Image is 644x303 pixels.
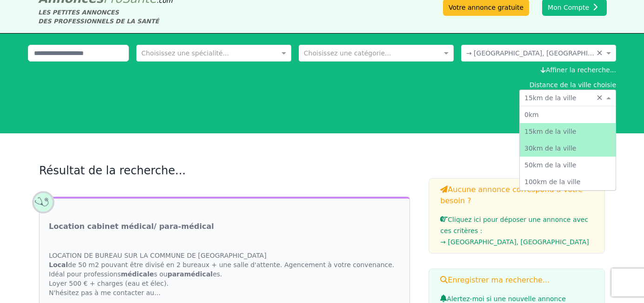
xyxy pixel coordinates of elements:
[168,270,213,278] strong: paramédical
[520,157,616,173] div: 50km de la ville
[520,123,616,140] div: 15km de la ville
[520,173,616,190] div: 100km de la ville
[519,106,616,191] ng-dropdown-panel: Options list
[596,48,604,58] span: Clear all
[440,216,593,248] a: Cliquez ici pour déposer une annonce avec ces critères :→ [GEOGRAPHIC_DATA], [GEOGRAPHIC_DATA]
[520,106,616,123] div: 0km
[49,221,214,232] a: Location cabinet médical/ para-médical
[38,8,173,26] div: LES PETITES ANNONCES DES PROFESSIONNELS DE LA SANTÉ
[440,236,593,248] li: → [GEOGRAPHIC_DATA], [GEOGRAPHIC_DATA]
[596,93,604,103] span: Clear all
[28,65,616,75] div: Affiner la recherche...
[49,261,68,269] strong: Local
[440,184,593,207] h3: Aucune annonce correspond à votre besoin ?
[440,275,593,286] h3: Enregistrer ma recherche...
[519,80,616,90] label: Distance de la ville choisie
[121,270,154,278] strong: médicale
[520,140,616,157] div: 30km de la ville
[39,163,410,178] h2: Résultat de la recherche...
